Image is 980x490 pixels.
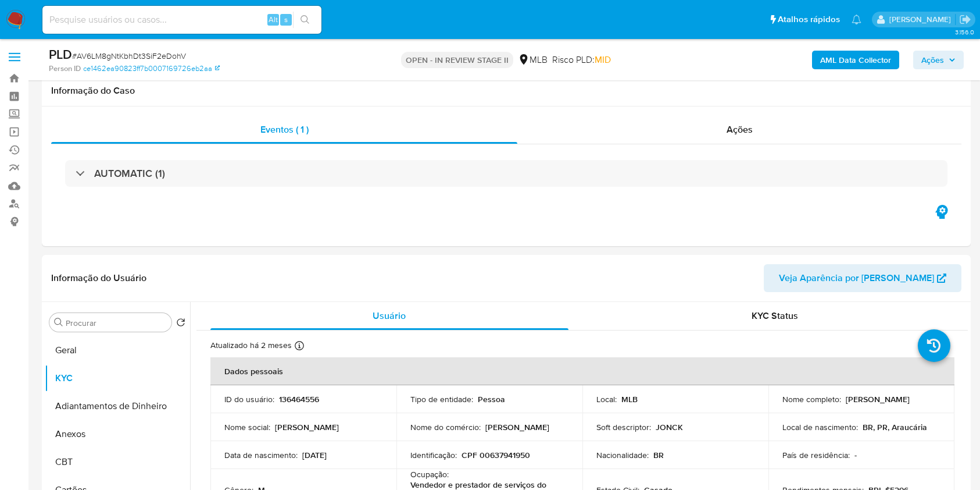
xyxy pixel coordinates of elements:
[764,264,961,292] button: Veja Aparência por [PERSON_NAME]
[820,51,891,69] b: AML Data Collector
[94,167,165,180] h3: AUTOMATIC (1)
[782,450,850,460] p: País de residência :
[653,450,664,460] p: BR
[921,51,944,69] span: Ações
[656,422,683,432] p: JONCK
[596,394,617,404] p: Local :
[45,336,190,364] button: Geral
[45,420,190,448] button: Anexos
[83,63,220,74] a: ce1462ea90823ff7b0007169726eb2aa
[727,123,753,136] span: Ações
[889,14,955,25] p: ana.conceicao@mercadolivre.com
[176,318,185,331] button: Retornar ao pedido padrão
[846,394,910,404] p: [PERSON_NAME]
[45,392,190,420] button: Adiantamentos de Dinheiro
[224,450,298,460] p: Data de nascimento :
[596,450,649,460] p: Nacionalidade :
[49,45,72,63] b: PLD
[782,394,841,404] p: Nome completo :
[478,394,505,404] p: Pessoa
[595,53,611,66] span: MID
[72,50,186,62] span: # AV6LM8gNtKbhDt3SiF2eDohV
[65,160,947,187] div: AUTOMATIC (1)
[275,422,339,432] p: [PERSON_NAME]
[42,12,321,27] input: Pesquise usuários ou casos...
[284,14,288,25] span: s
[596,422,651,432] p: Soft descriptor :
[621,394,638,404] p: MLB
[224,422,270,432] p: Nome social :
[410,469,449,480] p: Ocupação :
[66,318,167,328] input: Procurar
[51,272,146,284] h1: Informação do Usuário
[410,422,481,432] p: Nome do comércio :
[45,448,190,476] button: CBT
[959,13,971,26] a: Sair
[913,51,964,69] button: Ações
[279,394,319,404] p: 136464556
[812,51,899,69] button: AML Data Collector
[302,450,327,460] p: [DATE]
[51,85,961,97] h1: Informação do Caso
[373,309,406,322] span: Usuário
[269,14,278,25] span: Alt
[778,13,840,26] span: Atalhos rápidos
[401,52,513,68] p: OPEN - IN REVIEW STAGE II
[224,394,274,404] p: ID do usuário :
[210,340,292,351] p: Atualizado há 2 meses
[45,364,190,392] button: KYC
[752,309,798,322] span: KYC Status
[779,264,934,292] span: Veja Aparência por [PERSON_NAME]
[782,422,858,432] p: Local de nascimento :
[210,357,954,385] th: Dados pessoais
[462,450,530,460] p: CPF 00637941950
[49,63,81,74] b: Person ID
[863,422,927,432] p: BR, PR, Araucária
[260,123,309,136] span: Eventos ( 1 )
[552,54,611,66] span: Risco PLD:
[54,318,63,327] button: Procurar
[410,394,473,404] p: Tipo de entidade :
[854,450,857,460] p: -
[852,15,861,24] a: Notificações
[518,54,548,66] div: MLB
[410,450,457,460] p: Identificação :
[293,12,317,28] button: search-icon
[485,422,549,432] p: [PERSON_NAME]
